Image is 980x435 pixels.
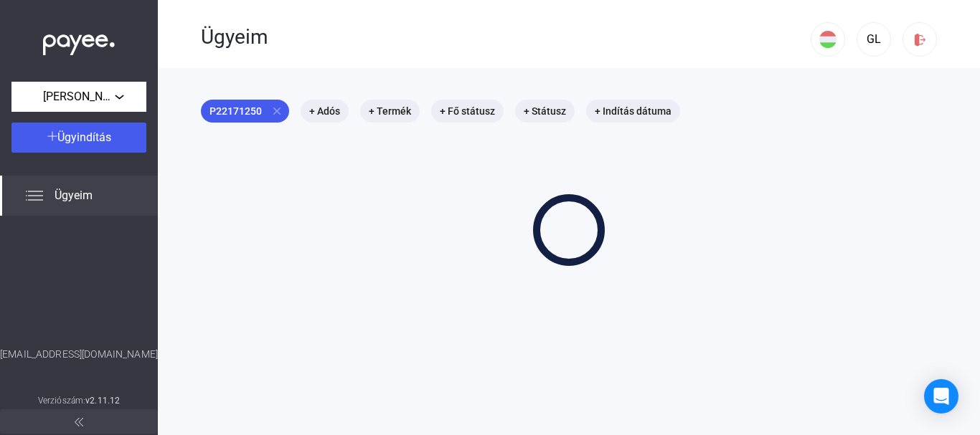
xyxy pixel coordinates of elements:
div: Ügyeim [201,25,811,49]
mat-chip: + Termék [360,100,420,123]
button: [PERSON_NAME] egyéni vállalkozó [11,82,146,112]
img: HU [819,31,837,48]
img: list.svg [26,187,43,204]
span: Ügyindítás [57,130,111,144]
mat-chip: + Adós [301,100,349,123]
img: logout-red [913,32,928,47]
img: plus-white.svg [47,131,57,141]
mat-chip: + Fő státusz [431,100,504,123]
mat-chip: + Státusz [515,100,575,123]
img: arrow-double-left-grey.svg [75,418,83,426]
span: Ügyeim [55,187,93,204]
button: Ügyindítás [11,123,146,153]
mat-chip: P22171250 [201,100,289,123]
button: GL [857,22,891,57]
img: white-payee-white-dot.svg [43,27,115,56]
button: logout-red [903,22,937,57]
strong: v2.11.12 [85,396,120,406]
button: HU [811,22,845,57]
div: GL [862,31,886,48]
mat-chip: + Indítás dátuma [586,100,680,123]
mat-icon: close [270,105,283,118]
span: [PERSON_NAME] egyéni vállalkozó [43,88,115,105]
div: Open Intercom Messenger [924,379,958,414]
